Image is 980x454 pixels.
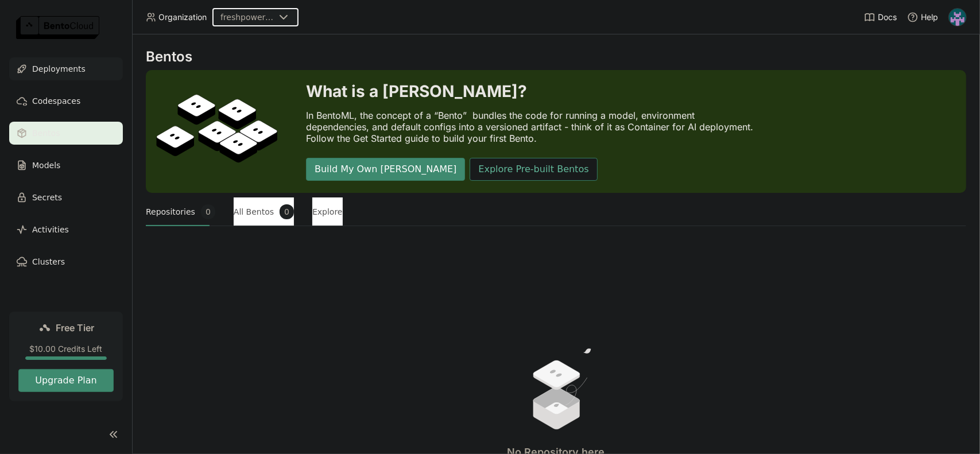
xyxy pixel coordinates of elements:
[949,9,966,26] img: Nikolai Chirkov
[32,255,65,269] span: Clusters
[16,16,99,39] img: logo
[146,48,966,65] div: Bentos
[155,94,278,169] img: cover onboarding
[32,223,69,236] span: Activities
[306,110,760,144] p: In BentoML, the concept of a “Bento” bundles the code for running a model, environment dependenci...
[146,197,215,226] button: Repositories
[158,12,207,22] span: Organization
[470,158,597,181] button: Explore Pre-built Bentos
[9,90,123,112] a: Codespaces
[18,369,114,392] button: Upgrade Plan
[9,122,123,145] a: Bentos
[32,158,60,172] span: Models
[864,11,897,23] a: Docs
[921,12,938,22] span: Help
[878,12,897,22] span: Docs
[234,197,294,226] button: All Bentos
[280,204,294,219] span: 0
[907,11,938,23] div: Help
[201,204,215,219] span: 0
[56,322,95,333] span: Free Tier
[306,158,465,181] button: Build My Own [PERSON_NAME]
[312,197,343,226] button: Explore
[18,344,114,354] div: $10.00 Credits Left
[513,346,599,432] img: no results
[32,62,86,76] span: Deployments
[306,82,760,100] h3: What is a [PERSON_NAME]?
[32,94,80,108] span: Codespaces
[9,218,123,241] a: Activities
[9,154,123,177] a: Models
[32,191,62,204] span: Secrets
[9,312,123,401] a: Free Tier$10.00 Credits LeftUpgrade Plan
[9,57,123,80] a: Deployments
[9,250,123,273] a: Clusters
[32,126,60,140] span: Bentos
[9,186,123,209] a: Secrets
[220,11,274,23] div: freshpowered
[276,12,277,24] input: Selected freshpowered.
